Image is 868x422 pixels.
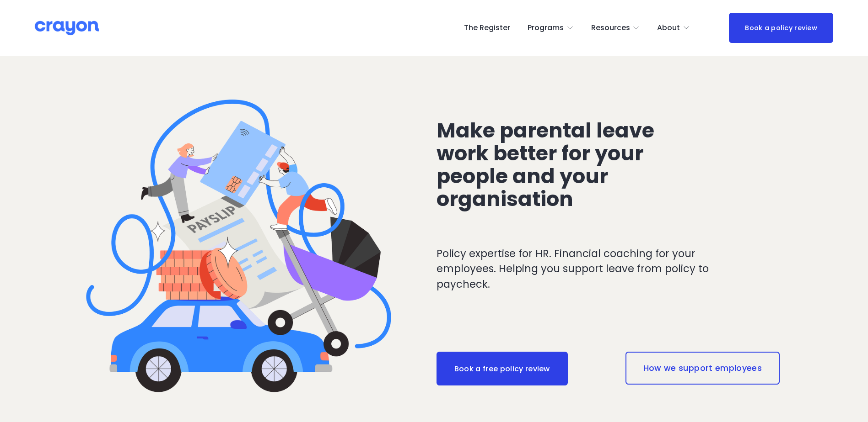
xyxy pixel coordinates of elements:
p: Policy expertise for HR. Financial coaching for your employees. Helping you support leave from po... [437,246,746,292]
a: folder dropdown [528,21,574,35]
a: Book a policy review [729,13,833,42]
img: Crayon [35,20,99,36]
a: folder dropdown [591,21,640,35]
a: Book a free policy review [437,352,568,385]
span: Make parental leave work better for your people and your organisation [437,116,659,213]
a: How we support employees [625,352,780,385]
span: Programs [528,21,564,35]
span: Resources [591,21,630,35]
a: folder dropdown [657,21,690,35]
span: About [657,21,680,35]
a: The Register [464,21,510,35]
